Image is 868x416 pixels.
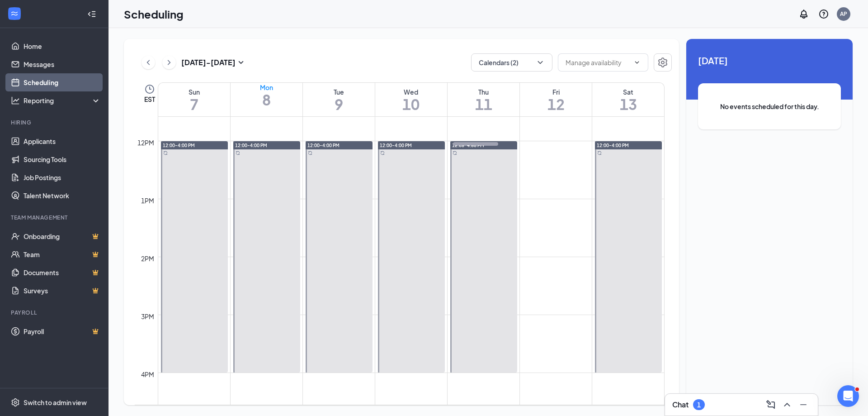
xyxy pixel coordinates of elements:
[235,142,267,148] span: 12:00-4:00 PM
[24,132,101,150] a: Applicants
[24,245,101,263] a: TeamCrown
[375,87,447,96] div: Wed
[448,96,519,112] h1: 11
[716,101,823,111] span: No events scheduled for this day.
[163,151,168,155] svg: Sync
[592,96,664,112] h1: 13
[307,142,340,148] span: 12:00-4:00 PM
[566,57,630,67] input: Manage availability
[24,37,101,55] a: Home
[597,142,629,148] span: 12:00-4:00 PM
[448,87,519,96] div: Thu
[798,9,809,19] svg: Notifications
[453,151,457,155] svg: Sync
[24,186,101,205] a: Talent Network
[597,151,602,155] svg: Sync
[520,87,592,96] div: Fri
[11,214,99,221] div: Team Management
[87,10,96,19] svg: Collapse
[158,83,230,116] a: September 7, 2025
[448,83,519,116] a: September 11, 2025
[375,83,447,116] a: September 10, 2025
[780,397,794,412] button: ChevronUp
[303,96,375,112] h1: 9
[375,96,447,112] h1: 10
[657,57,668,68] svg: Settings
[139,369,156,379] div: 4pm
[144,95,155,104] span: EST
[144,84,155,95] svg: Clock
[782,399,793,410] svg: ChevronUp
[633,59,641,66] svg: ChevronDown
[840,10,847,18] div: AP
[796,397,811,412] button: Minimize
[136,138,156,148] div: 12pm
[181,57,236,67] h3: [DATE] - [DATE]
[11,398,20,407] svg: Settings
[697,401,701,409] div: 1
[24,282,101,300] a: SurveysCrown
[592,83,664,116] a: September 13, 2025
[308,151,312,155] svg: Sync
[24,168,101,186] a: Job Postings
[236,151,240,155] svg: Sync
[24,322,101,340] a: PayrollCrown
[592,87,664,96] div: Sat
[672,400,689,410] h3: Chat
[818,9,829,19] svg: QuestionInfo
[520,96,592,112] h1: 12
[765,399,776,410] svg: ComposeMessage
[158,96,230,112] h1: 7
[471,53,552,72] button: Calendars (2)ChevronDown
[24,263,101,282] a: DocumentsCrown
[236,57,246,68] svg: SmallChevronDown
[24,55,101,73] a: Messages
[453,142,498,151] span: 3:15-3:30 PM
[837,385,859,407] iframe: Intercom live chat
[380,142,412,148] span: 12:00-4:00 PM
[11,119,99,126] div: Hiring
[142,56,155,69] button: ChevronLeft
[158,87,230,96] div: Sun
[165,57,174,68] svg: ChevronRight
[10,9,19,18] svg: WorkstreamLogo
[520,83,592,116] a: September 12, 2025
[24,398,87,407] div: Switch to admin view
[24,73,101,91] a: Scheduling
[231,83,302,92] div: Mon
[231,92,302,107] h1: 8
[124,6,184,22] h1: Scheduling
[163,142,195,148] span: 12:00-4:00 PM
[536,58,545,67] svg: ChevronDown
[24,96,101,105] div: Reporting
[24,150,101,168] a: Sourcing Tools
[139,196,156,206] div: 1pm
[698,53,841,67] span: [DATE]
[11,309,99,316] div: Payroll
[303,87,375,96] div: Tue
[162,56,176,69] button: ChevronRight
[24,227,101,245] a: OnboardingCrown
[231,83,302,107] a: September 8, 2025
[139,311,156,321] div: 3pm
[11,96,20,105] svg: Analysis
[798,399,809,410] svg: Minimize
[139,253,156,263] div: 2pm
[380,151,385,155] svg: Sync
[144,57,153,68] svg: ChevronLeft
[764,397,778,412] button: ComposeMessage
[654,53,672,72] button: Settings
[303,83,375,116] a: September 9, 2025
